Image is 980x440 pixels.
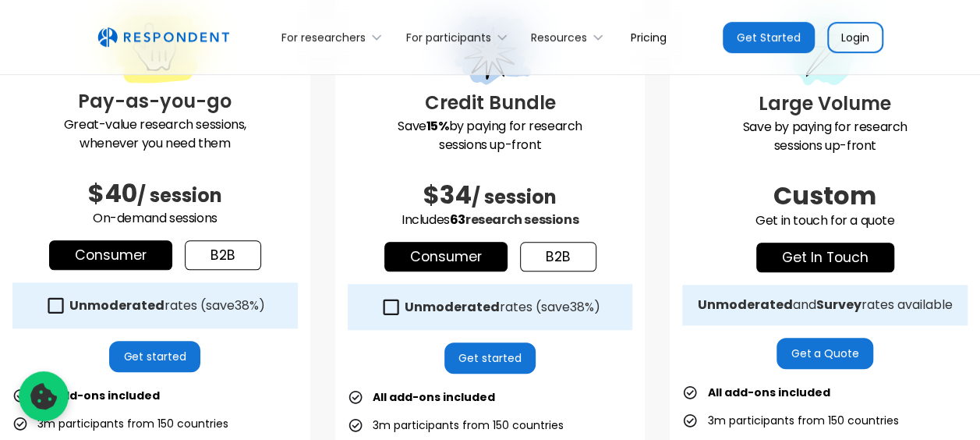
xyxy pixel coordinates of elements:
[723,22,815,53] a: Get Started
[281,30,366,45] div: For researchers
[756,243,894,272] a: get in touch
[348,414,564,436] li: 3m participants from 150 countries
[773,178,876,213] span: Custom
[698,296,793,314] strong: Unmoderated
[618,19,679,55] a: Pricing
[397,19,522,55] div: For participants
[235,296,259,314] span: 38%
[444,342,536,374] a: Get started
[531,30,587,45] div: Resources
[405,298,500,316] strong: Unmoderated
[49,240,172,270] a: Consumer
[777,338,873,369] a: Get a Quote
[97,27,229,48] a: home
[69,298,265,314] div: rates (save )
[827,22,883,53] a: Login
[69,296,165,314] strong: Unmoderated
[137,183,222,208] span: / session
[12,115,298,153] p: Great-value research sessions, whenever you need them
[88,176,137,211] span: $40
[682,118,968,155] p: Save by paying for research sessions up-front
[406,30,491,45] div: For participants
[97,27,229,48] img: Untitled UI logotext
[384,242,508,271] a: Consumer
[426,117,449,135] strong: 15%
[373,389,495,405] strong: All add-ons included
[570,298,594,316] span: 38%
[109,341,200,372] a: Get started
[12,87,298,115] h3: Pay-as-you-go
[707,385,830,400] strong: All add-ons included
[348,89,633,117] h3: Credit Bundle
[472,184,557,210] span: / session
[37,388,160,403] strong: All add-ons included
[423,177,472,212] span: $34
[273,19,397,55] div: For researchers
[520,242,596,271] a: b2b
[12,413,228,435] li: 3m participants from 150 countries
[682,410,898,431] li: 3m participants from 150 countries
[465,211,578,229] span: research sessions
[682,90,968,118] h3: Large Volume
[185,240,261,270] a: b2b
[682,211,968,230] p: Get in touch for a quote
[816,296,861,314] strong: Survey
[698,297,953,313] div: and rates available
[405,300,600,315] div: rates (save )
[348,211,633,229] p: Includes
[450,211,465,229] span: 63
[12,209,298,228] p: On-demand sessions
[348,117,633,154] p: Save by paying for research sessions up-front
[522,19,618,55] div: Resources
